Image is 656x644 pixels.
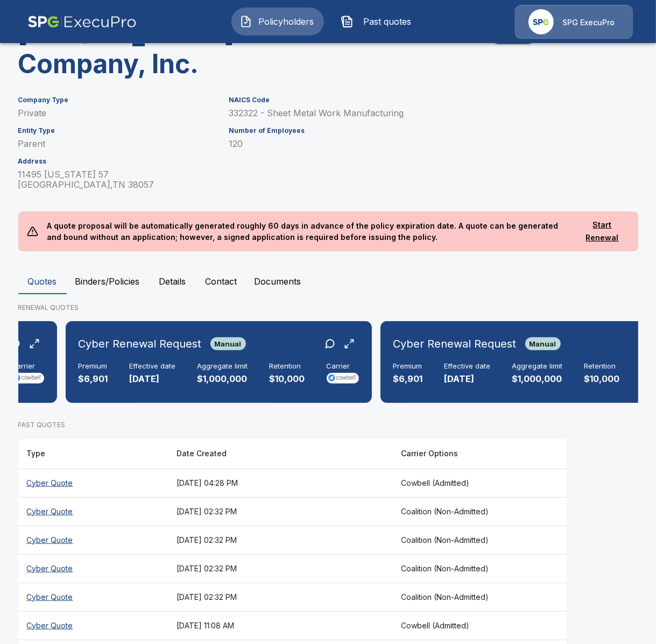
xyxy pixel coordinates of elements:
th: Cyber Quote [18,583,168,611]
h6: Address [18,158,216,165]
p: PAST QUOTES [18,420,567,430]
p: $1,000,000 [512,373,563,385]
th: Cyber Quote [18,497,168,526]
p: Private [18,108,216,118]
p: [DATE] [445,373,491,385]
th: Carrier Options [392,438,567,469]
th: [DATE] 02:32 PM [168,497,392,526]
p: 332322 - Sheet Metal Work Manufacturing [229,108,532,118]
p: $10,000 [584,373,620,385]
th: Coalition (Non-Admitted) [392,526,567,554]
th: [DATE] 02:32 PM [168,554,392,583]
h6: Effective date [130,362,176,371]
h6: Company Type [18,96,216,104]
h6: Aggregate limit [197,362,248,371]
button: Documents [246,268,310,294]
th: Cowbell (Admitted) [392,611,567,640]
th: Date Created [168,438,392,469]
button: Past quotes IconPast quotes [333,8,425,36]
h6: Carrier [12,362,44,371]
th: Cyber Quote [18,526,168,554]
p: 11495 [US_STATE] 57 [GEOGRAPHIC_DATA] , TN 38057 [18,169,216,190]
h6: Premium [79,362,108,371]
img: Past quotes Icon [341,15,354,28]
p: Parent [18,139,216,149]
img: Carrier [327,373,359,384]
h6: Entity Type [18,127,216,135]
th: Coalition (Non-Admitted) [392,497,567,526]
p: 120 [229,139,532,149]
h6: Premium [393,362,423,371]
div: policyholder tabs [18,268,638,294]
img: AA Logo [27,5,137,39]
span: Past quotes [358,15,417,28]
th: Cyber Quote [18,469,168,497]
img: Carrier [12,373,44,384]
th: Coalition (Non-Admitted) [392,583,567,611]
h6: Aggregate limit [512,362,563,371]
th: [DATE] 02:32 PM [168,526,392,554]
th: Coalition (Non-Admitted) [392,554,567,583]
th: Type [18,438,168,469]
h6: Cyber Renewal Request [79,335,202,352]
th: [DATE] 04:28 PM [168,469,392,497]
img: Agency Icon [528,9,554,34]
h6: NAICS Code [229,96,532,104]
button: Start Renewal [575,215,630,248]
h6: Effective date [445,362,491,371]
th: [DATE] 02:32 PM [168,583,392,611]
h6: Cyber Renewal Request [393,335,517,352]
p: [DATE] [130,373,176,385]
h6: Retention [270,362,305,371]
p: $6,901 [393,373,423,385]
th: [DATE] 11:08 AM [168,611,392,640]
button: Policyholders IconPolicyholders [231,8,324,36]
th: Cyber Quote [18,554,168,583]
th: Cyber Quote [18,611,168,640]
h6: Carrier [327,362,359,371]
p: $6,901 [79,373,108,385]
img: Policyholders Icon [239,15,252,28]
button: Contact [197,268,246,294]
span: Policyholders [257,15,316,28]
button: Quotes [18,268,67,294]
button: Binders/Policies [67,268,149,294]
p: A quote proposal will be automatically generated roughly 60 days in advance of the policy expirat... [38,211,575,251]
p: $10,000 [270,373,305,385]
span: Manual [210,339,246,348]
h6: Retention [584,362,620,371]
span: Manual [525,339,561,348]
p: SPG ExecuPro [562,17,615,28]
th: Cowbell (Admitted) [392,469,567,497]
p: $1,000,000 [197,373,248,385]
button: Details [149,268,197,294]
p: RENEWAL QUOTES [18,303,638,313]
a: Agency IconSPG ExecuPro [515,5,633,39]
h6: Number of Employees [229,127,532,135]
